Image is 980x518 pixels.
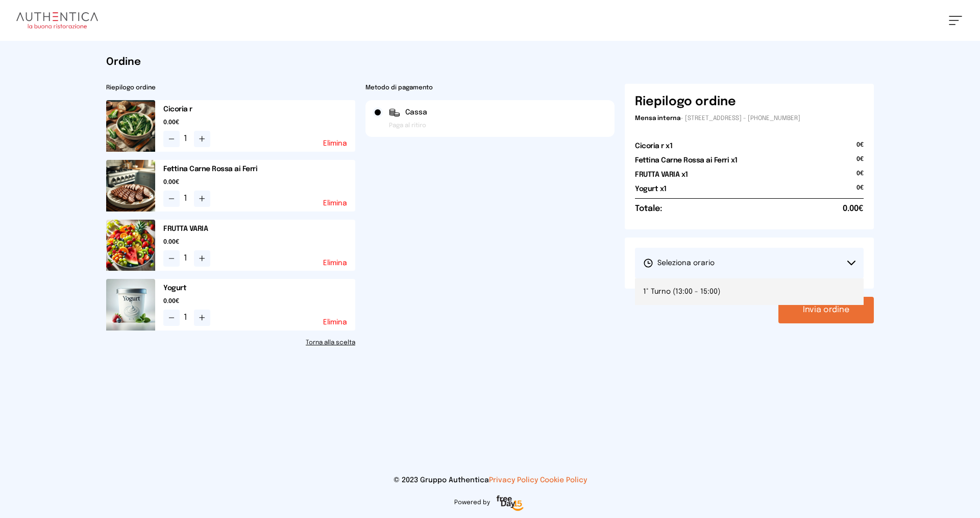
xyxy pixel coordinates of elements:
button: Seleziona orario [635,248,864,278]
span: Seleziona orario [643,258,715,268]
img: logo-freeday.3e08031.png [494,493,526,514]
button: Invia ordine [778,297,874,323]
span: Powered by [454,499,490,507]
a: Privacy Policy [489,477,538,484]
p: © 2023 Gruppo Authentica [16,475,964,485]
a: Cookie Policy [540,477,587,484]
span: 1° Turno (13:00 - 15:00) [643,287,720,297]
